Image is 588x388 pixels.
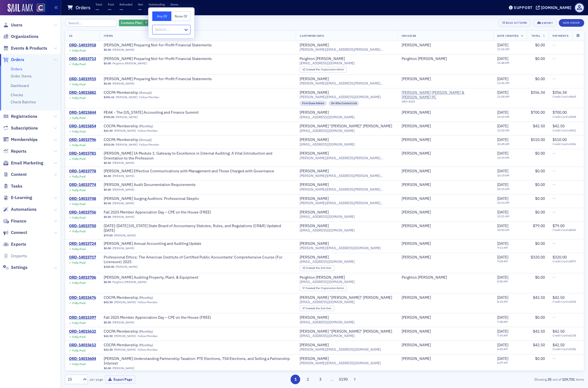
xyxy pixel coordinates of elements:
button: None Of [171,11,190,21]
a: ORD-14015748 [69,196,96,201]
a: Peighton [PERSON_NAME] [112,280,147,284]
a: Memberships [3,137,38,143]
span: Surgent's Annual Accounting and Auditing Update [104,241,201,246]
a: [PERSON_NAME] [114,129,136,133]
span: Users [11,22,22,28]
span: Surgent's Audit Documentation Requirements [104,182,196,187]
a: Events & Products [3,45,47,51]
div: [PERSON_NAME] [300,90,329,95]
div: ORD-14015778 [69,169,96,174]
span: ( Monthly ) [139,295,153,300]
a: [PERSON_NAME] Annual Accounting and Auditing Update [104,241,201,246]
span: — [553,43,556,47]
span: — [171,6,174,13]
button: Export Page [105,375,135,384]
span: Profile [575,3,584,13]
span: ID [69,34,72,38]
a: Reports [3,148,26,154]
span: Peighton Miyasaki [402,56,489,61]
div: Peighton [PERSON_NAME] [402,56,447,61]
a: [PERSON_NAME] Preparing Not-for-Profit Financial Statements [104,77,212,82]
div: [PERSON_NAME] [402,295,431,300]
a: [PERSON_NAME] [116,115,138,119]
span: Professional Ethics: The American Institute of Certified Public Accountants' Comprehensive Course... [104,255,292,264]
a: [PERSON_NAME] [300,210,329,215]
a: [DATE]-[DATE] [US_STATE] State Board of Accountancy Statutes, Rules, and Regulations (CR&R) Updat... [104,224,292,233]
a: [PERSON_NAME] "[PERSON_NAME]" [PERSON_NAME] [300,124,392,129]
a: [PERSON_NAME] [114,348,136,351]
button: 3 [315,375,325,384]
a: Peighton [PERSON_NAME] [402,275,447,280]
a: COCPA Membership (Annual) [104,137,172,142]
span: $0.00 [535,43,545,47]
a: Content [3,172,27,178]
a: COCPA Membership (Monthly) [104,329,172,334]
a: Fall 2025 Member Appreciation Day – CPE on the House (FREE) [104,210,211,215]
span: [EMAIL_ADDRESS][DOMAIN_NAME] [300,61,355,65]
a: [PERSON_NAME] [PERSON_NAME] & [PERSON_NAME] PC [402,90,489,100]
a: [PERSON_NAME] Preparing Not-for-Profit Financial Statements [104,56,212,61]
span: COCPA Membership [104,295,172,300]
a: [PERSON_NAME] [116,95,138,99]
a: Peighton [PERSON_NAME] [300,275,345,280]
a: [PERSON_NAME] [112,201,134,205]
span: Date Created [497,34,518,38]
span: Reports [11,148,26,154]
span: Total [532,34,541,38]
span: Orders [11,57,24,63]
a: [PERSON_NAME] [300,356,329,361]
label: per page [90,377,103,382]
span: Invoicee [402,34,416,38]
span: Surgent's Preparing Not-for-Profit Financial Statements [104,77,212,82]
div: Organization Admin [306,68,344,71]
p: Items [171,2,178,6]
a: Automations [3,206,37,212]
span: — [108,6,112,13]
span: ( Monthly ) [139,329,153,333]
div: Peighton [PERSON_NAME] [300,56,345,61]
a: [PERSON_NAME] [300,241,329,246]
a: [PERSON_NAME] [402,329,431,334]
a: Registrations [3,113,37,119]
a: [PERSON_NAME] [112,215,134,219]
a: COCPA Membership (Annual) [104,90,172,95]
a: [PERSON_NAME] Understanding Partnership Taxation: PTE Elections, 754 Elections, and Selling a Par... [104,356,292,366]
div: [PERSON_NAME] "[PERSON_NAME]" [PERSON_NAME] [300,329,392,334]
a: [PERSON_NAME] [112,188,134,191]
a: ORD-14015706 [69,275,96,280]
a: ORD-14015854 [69,124,96,129]
button: 5190 [338,375,348,384]
a: Exports [3,241,26,247]
a: [PERSON_NAME] Effective Communications with Management and Those Charged with Governance [104,169,274,174]
a: Organizations [3,34,38,40]
span: COCPA Membership [104,124,172,129]
span: Payments [553,34,568,38]
a: [PERSON_NAME] [402,356,431,361]
a: [PERSON_NAME] [300,77,329,82]
span: Surgent's Preparing Not-for-Profit Financial Statements [104,56,212,61]
div: Fully Paid [72,62,85,66]
a: [PERSON_NAME] [402,196,431,201]
a: [PERSON_NAME] [112,246,134,250]
span: ( Monthly ) [139,124,153,128]
a: [PERSON_NAME] [300,169,329,174]
a: ORD-14015397 [69,315,96,320]
span: Surgent's Effective Communications with Management and Those Charged with Governance [104,169,274,174]
div: [PERSON_NAME] [402,224,431,228]
span: Events & Products [11,45,47,51]
span: COCPA Membership [104,343,172,348]
div: ORD-14015796 [69,137,96,142]
a: ORD-14015844 [69,110,96,115]
div: [PERSON_NAME] [402,137,431,142]
a: COCPA Membership (Monthly) [104,295,172,300]
a: ORD-14015774 [69,182,96,187]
